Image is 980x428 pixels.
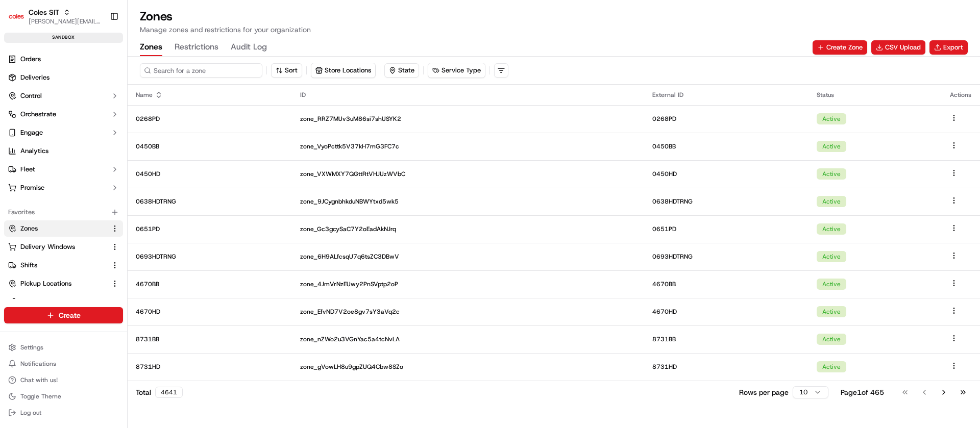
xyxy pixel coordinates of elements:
div: Active [817,334,846,345]
p: 0450HD [652,170,800,178]
p: 0638HDTRNG [136,197,284,206]
div: Active [817,306,846,317]
span: Control [20,91,42,100]
span: Delivery Windows [20,242,75,251]
button: Create [4,307,123,323]
div: Active [817,196,846,207]
p: 4670HD [652,308,800,316]
span: Pickup Locations [20,279,71,288]
button: Start new chat [174,100,186,113]
div: Start new chat [35,97,167,108]
span: Notifications [20,360,56,368]
p: 0450BB [136,142,284,150]
p: 4670BB [652,280,800,288]
p: 8731HD [136,363,284,371]
button: Export [929,40,968,55]
a: Zones [8,224,107,233]
img: Coles SIT [8,8,24,24]
p: 0268PD [652,115,800,123]
div: Total [136,387,183,398]
p: 0651PD [136,225,284,233]
button: Pickup Locations [4,275,123,292]
div: Active [817,223,846,235]
button: Delivery Windows [4,239,123,255]
div: 📗 [10,149,18,157]
p: 0450HD [136,170,284,178]
button: Shifts [4,257,123,273]
div: Active [817,279,846,290]
button: Audit Log [231,39,267,56]
div: Favorites [4,204,123,220]
div: External ID [652,91,800,99]
button: Toggle Theme [4,389,123,404]
div: Active [817,251,846,262]
button: [PERSON_NAME][EMAIL_ADDRESS][DOMAIN_NAME] [29,17,102,26]
a: 📗Knowledge Base [6,144,82,162]
p: 8731HD [652,363,800,371]
span: Settings [20,343,43,351]
div: sandbox [4,33,123,43]
button: Store Locations [311,63,375,78]
div: 💻 [86,149,94,157]
p: Welcome 👋 [10,41,186,57]
span: Knowledge Base [20,148,78,158]
a: Analytics [4,143,123,159]
span: Orders [20,55,41,64]
button: Zones [140,39,162,56]
a: Deliveries [4,69,123,86]
span: Toggle Theme [20,392,61,400]
span: Chat with us! [20,376,58,384]
button: Service Type [428,63,485,78]
span: Request Logs [20,297,61,307]
p: 0651PD [652,225,800,233]
button: Orchestrate [4,106,123,122]
span: Shifts [20,261,37,270]
span: Promise [20,183,44,192]
button: Zones [4,220,123,237]
div: 4641 [155,387,183,398]
p: Manage zones and restrictions for your organization [140,24,968,35]
button: Notifications [4,357,123,371]
button: Control [4,88,123,104]
a: Powered byPylon [72,172,124,181]
a: 💻API Documentation [82,144,168,162]
p: Rows per page [739,387,789,397]
p: zone_4JmVrNzEUwy2PnSVptp2oP [300,280,636,288]
span: API Documentation [96,148,164,158]
button: Sort [271,63,302,78]
p: zone_RRZ7MUv3uM86si7shUSYK2 [300,115,636,123]
a: Delivery Windows [8,242,107,251]
span: Analytics [20,146,48,156]
div: Active [817,168,846,180]
a: Pickup Locations [8,279,107,288]
span: Pylon [102,173,124,181]
div: Active [817,141,846,152]
p: 0450BB [652,142,800,150]
span: Zones [20,224,38,233]
div: ID [300,91,636,99]
span: Deliveries [20,73,50,82]
button: Coles SITColes SIT[PERSON_NAME][EMAIL_ADDRESS][DOMAIN_NAME] [4,4,106,29]
button: Coles SIT [29,7,59,17]
p: zone_6H9ALfcsqU7q6tsZC3DBwV [300,253,636,261]
button: Store Locations [311,63,376,78]
a: Shifts [8,261,107,270]
div: Page 1 of 465 [841,387,884,397]
p: zone_VyoPcttk5V37kH7mG3FC7c [300,142,636,150]
button: Restrictions [175,39,218,56]
p: 0638HDTRNG [652,197,800,206]
button: CSV Upload [871,40,925,55]
p: zone_Gc3gcySaC7Y2oEadAkNJrq [300,225,636,233]
button: Settings [4,340,123,355]
span: Log out [20,409,41,417]
p: zone_EfvND7V2oe8gv7sY3aVq2c [300,308,636,316]
div: Active [817,361,846,372]
p: zone_VXWMXY7QGttRtVHJUzWVbC [300,170,636,178]
button: Log out [4,406,123,420]
div: Status [817,91,934,99]
p: 0693HDTRNG [136,253,284,261]
img: 1736555255976-a54dd68f-1ca7-489b-9aae-adbdc363a1c4 [10,97,29,116]
p: 0693HDTRNG [652,253,800,261]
